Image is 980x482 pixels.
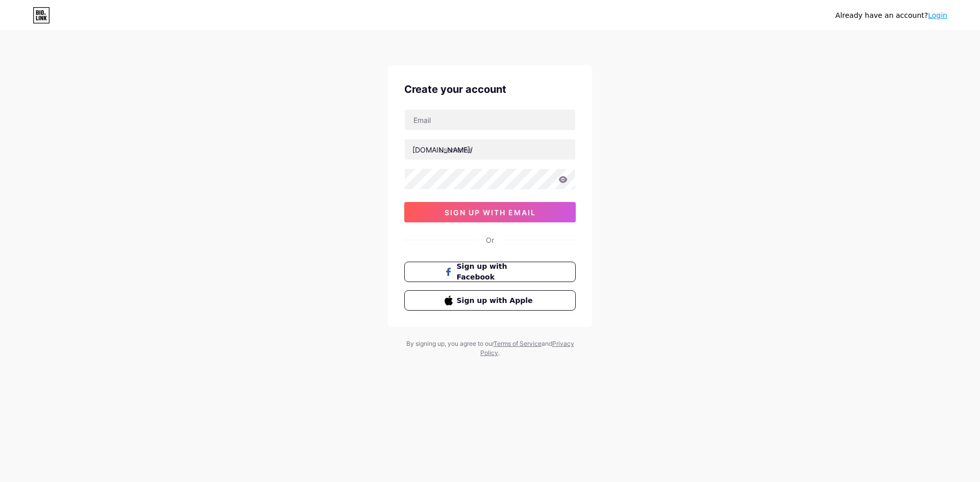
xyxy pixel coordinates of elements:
span: Sign up with Apple [457,295,536,306]
button: sign up with email [404,202,576,222]
div: By signing up, you agree to our and . [403,339,577,358]
a: Terms of Service [494,340,542,347]
button: Sign up with Apple [404,290,576,311]
span: sign up with email [445,208,536,217]
button: Sign up with Facebook [404,262,576,282]
div: Create your account [404,82,576,97]
span: Sign up with Facebook [457,261,536,283]
div: Already have an account? [836,10,947,21]
div: Or [486,235,494,245]
div: [DOMAIN_NAME]/ [412,144,473,155]
input: username [405,139,575,160]
input: Email [405,110,575,130]
a: Login [928,11,947,19]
